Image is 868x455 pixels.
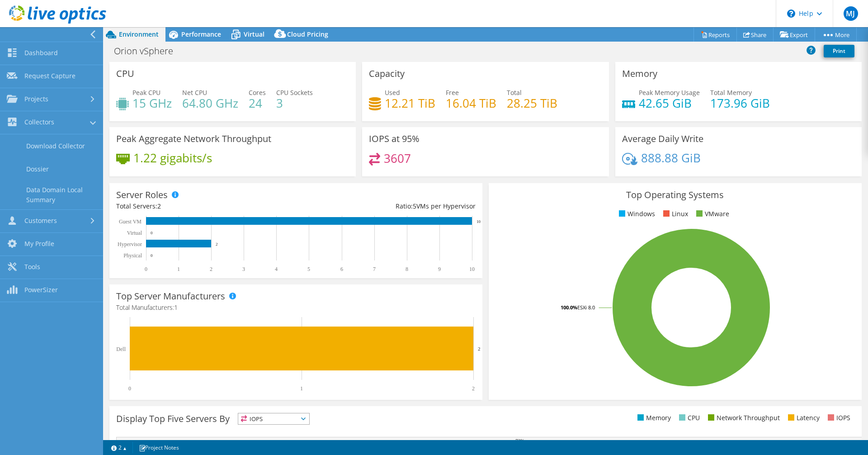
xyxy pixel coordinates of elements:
text: 9 [438,266,441,272]
h4: 15 GHz [132,98,172,108]
text: 2 [216,242,218,246]
li: VMware [694,209,729,219]
h4: Total Manufacturers: [116,303,476,313]
h4: 173.96 GiB [710,98,770,108]
h3: Peak Aggregate Network Throughput [116,134,271,144]
svg: \n [787,9,795,18]
span: 1 [174,303,178,312]
h3: CPU [116,69,134,79]
li: Linux [661,209,688,219]
div: Ratio: VMs per Hypervisor [296,201,475,211]
a: Print [824,45,854,57]
li: Latency [786,413,820,423]
text: Hypervisor [118,241,142,247]
h4: 64.80 GHz [182,98,238,108]
span: Total Memory [710,88,752,97]
h4: 24 [249,98,266,108]
span: Peak Memory Usage [639,88,700,97]
h3: Top Operating Systems [495,190,855,200]
tspan: ESXi 8.0 [577,304,595,311]
h3: Average Daily Write [622,134,703,144]
li: IOPS [826,413,850,423]
span: 5 [413,202,416,210]
text: 0 [151,253,153,258]
span: Environment [119,30,159,38]
h1: Orion vSphere [110,46,187,56]
text: 2 [472,385,475,392]
text: 10 [469,266,475,272]
text: 6 [340,266,343,272]
text: 4 [275,266,278,272]
li: Memory [635,413,671,423]
span: Net CPU [182,88,207,97]
li: CPU [677,413,700,423]
h3: Capacity [369,69,405,79]
text: 5 [307,266,310,272]
h3: Memory [622,69,657,79]
text: 0 [145,266,147,272]
h4: 16.04 TiB [446,98,496,108]
h3: Server Roles [116,190,168,200]
h4: 42.65 GiB [639,98,700,108]
h4: 1.22 gigabits/s [133,153,212,163]
span: CPU Sockets [276,88,313,97]
span: Cloud Pricing [287,30,328,38]
li: Network Throughput [706,413,780,423]
span: Used [385,88,400,97]
text: 2 [210,266,212,272]
text: 3 [242,266,245,272]
div: Total Servers: [116,201,296,211]
span: 2 [157,202,161,210]
span: IOPS [238,413,309,424]
text: Dell [116,346,126,352]
h3: Top Server Manufacturers [116,291,225,301]
a: Project Notes [132,442,185,453]
a: Reports [693,28,737,42]
text: 8 [406,266,408,272]
span: Cores [249,88,266,97]
a: 2 [105,442,133,453]
text: Virtual [127,230,142,236]
a: Export [773,28,815,42]
text: Guest VM [119,218,142,225]
text: 7 [373,266,376,272]
text: Physical [123,252,142,259]
h4: 28.25 TiB [507,98,557,108]
text: 2 [478,346,481,351]
span: Performance [181,30,221,38]
span: Virtual [244,30,264,38]
span: MJ [844,6,858,21]
h4: 3 [276,98,313,108]
text: 73% [515,438,524,443]
text: 1 [300,385,303,392]
li: Windows [617,209,655,219]
span: Peak CPU [132,88,160,97]
a: Share [736,28,774,42]
a: More [815,28,857,42]
text: 0 [151,231,153,235]
span: Total [507,88,522,97]
h4: 12.21 TiB [385,98,435,108]
h4: 888.88 GiB [641,153,701,163]
text: 1 [177,266,180,272]
h3: IOPS at 95% [369,134,420,144]
span: Free [446,88,459,97]
text: 10 [476,219,481,224]
text: 0 [128,385,131,392]
tspan: 100.0% [561,304,577,311]
h4: 3607 [384,153,411,163]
